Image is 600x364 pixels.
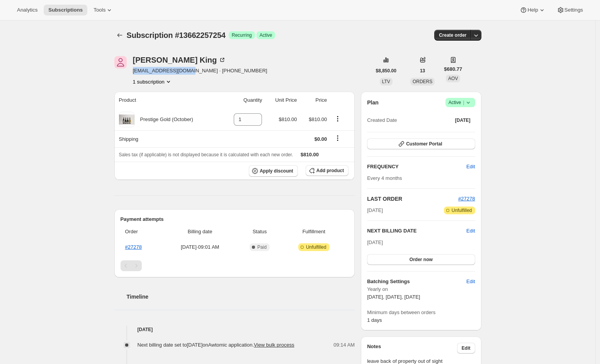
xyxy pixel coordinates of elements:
span: AOV [448,76,458,81]
button: Edit [462,161,479,173]
span: $0.00 [314,136,327,142]
span: Jodie King [114,56,127,68]
button: Settings [552,5,588,15]
span: Help [527,7,538,13]
a: #27278 [458,196,475,202]
span: $810.00 [279,116,297,122]
div: [PERSON_NAME] King [133,56,226,64]
h4: [DATE] [114,326,355,333]
h2: NEXT BILLING DATE [367,227,466,235]
span: [DATE], [DATE], [DATE] [367,294,420,300]
span: ORDERS [413,79,432,84]
button: Tools [89,5,118,15]
span: Active [260,32,272,38]
a: #27278 [125,244,142,250]
button: Create order [434,30,471,41]
span: Yearly on [367,285,475,293]
span: Recurring [232,32,252,38]
nav: Pagination [121,260,349,271]
h2: LAST ORDER [367,195,458,203]
span: Edit [466,163,475,171]
span: Unfulfilled [306,244,326,250]
span: Paid [257,244,267,250]
span: 09:14 AM [333,341,355,349]
button: Edit [466,227,475,235]
span: Unfulfilled [452,207,472,214]
button: #27278 [458,195,475,203]
span: 13 [420,68,425,74]
span: Order now [410,256,433,263]
span: $8,850.00 [376,68,396,74]
button: Customer Portal [367,138,475,149]
span: Edit [462,345,471,351]
h2: Timeline [127,293,355,301]
th: Order [121,223,162,240]
span: Created Date [367,116,397,124]
span: Minimum days between orders [367,309,475,316]
span: Customer Portal [406,141,442,147]
button: Subscriptions [114,30,125,41]
h2: FREQUENCY [367,163,466,171]
button: Analytics [12,5,42,15]
th: Shipping [114,130,221,147]
h2: Plan [367,99,379,106]
span: Subscriptions [48,7,83,13]
button: Edit [462,275,479,288]
span: $810.00 [309,116,327,122]
h3: Notes [367,343,457,354]
span: Add product [316,167,344,174]
span: $680.77 [444,65,462,73]
span: [DATE] [367,239,383,245]
button: Help [515,5,550,15]
span: Next billing date set to [DATE] on Awtomic application . [138,342,294,348]
th: Unit Price [264,92,299,109]
th: Product [114,92,221,109]
button: View bulk process [254,342,294,348]
span: LTV [382,79,390,84]
span: [DATE] · 09:01 AM [165,243,236,251]
span: $810.00 [301,152,319,157]
th: Price [299,92,330,109]
span: 1 days [367,317,382,323]
span: [DATE] [367,207,383,214]
button: Edit [457,343,475,354]
span: Settings [564,7,583,13]
span: Edit [466,278,475,285]
span: [EMAIL_ADDRESS][DOMAIN_NAME] · [PHONE_NUMBER] [133,67,267,75]
span: Status [240,228,279,236]
span: Billing date [165,228,236,236]
h6: Batching Settings [367,278,466,285]
h2: Payment attempts [121,215,349,223]
span: Fulfillment [284,228,344,236]
button: Order now [367,254,475,265]
button: Product actions [133,78,172,85]
button: Subscriptions [44,5,87,15]
span: | [463,99,464,106]
div: Prestige Gold (October) [134,116,193,123]
button: Shipping actions [331,134,344,142]
button: 13 [415,65,430,76]
span: Tools [93,7,105,13]
th: Quantity [221,92,265,109]
button: Product actions [331,114,344,123]
span: Apply discount [260,168,293,174]
span: Analytics [17,7,37,13]
span: Every 4 months [367,175,402,181]
button: $8,850.00 [371,65,401,76]
span: Create order [439,32,466,38]
span: Subscription #13662257254 [127,31,226,39]
span: [DATE] [455,117,471,123]
span: Active [449,99,472,106]
button: Add product [306,165,348,176]
button: [DATE] [450,115,475,126]
span: Sales tax (if applicable) is not displayed because it is calculated with each new order. [119,152,293,157]
button: Apply discount [249,165,298,177]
